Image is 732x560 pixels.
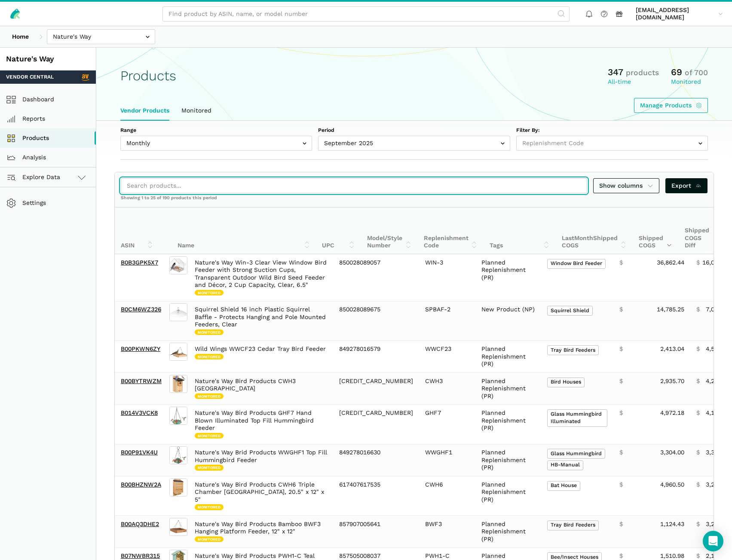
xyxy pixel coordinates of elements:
div: Monitored [671,78,708,86]
input: Monthly [120,136,312,151]
span: Squirrel Shield [547,306,593,316]
img: Nature's Way Bird Products CWH3 Cedar Bluebird Box House [169,375,187,393]
th: Replenishment Code: activate to sort column ascending [418,207,484,254]
input: Replenishment Code [516,136,708,151]
span: $ [696,306,700,313]
span: $ [619,306,623,313]
span: $ [696,481,700,489]
td: Planned Replenishment (PR) [475,516,541,548]
a: Monitored [175,101,217,121]
img: Squirrel Shield 16 inch Plastic Squirrel Baffle - Protects Hanging and Pole Mounted Feeders, Clear [169,303,187,321]
label: Period [318,127,510,134]
a: Manage Products [634,98,708,113]
a: Export [665,178,708,193]
span: $ [619,552,623,560]
th: UPC: activate to sort column ascending [316,207,361,254]
img: Nature's Way Bird Products CWH6 Triple Chamber Cedar Bat House, 20.5 [169,478,187,496]
span: Tray Bird Feeders [547,520,599,530]
div: Showing 1 to 25 of 190 products this period [115,195,714,207]
span: 4,960.50 [660,481,684,489]
span: Vendor Central [6,73,54,81]
td: 849278016630 [333,444,419,476]
span: $ [619,520,623,528]
span: Bird Houses [547,377,585,387]
span: Monitored [195,504,224,510]
span: Monitored [195,465,224,471]
td: 857907005641 [333,516,419,548]
span: $ [619,481,623,489]
td: Planned Replenishment (PR) [475,444,541,476]
span: 3,234.09 [706,520,730,528]
input: Nature's Way [47,29,155,44]
span: 347 [608,67,623,77]
th: Last Shipped COGS: activate to sort column ascending [556,207,633,254]
label: Filter By: [516,127,708,134]
th: ASIN: activate to sort column ascending [115,207,159,254]
td: 850028089057 [333,254,419,301]
span: Monitored [195,393,224,399]
span: Bat House [547,481,580,491]
td: Nature's Way Bird Products Bamboo BWF3 Hanging Platform Feeder, 12" x 12" [189,516,333,548]
span: $ [619,377,623,385]
span: Monitored [195,536,224,542]
span: 1,510.98 [660,552,684,560]
td: [CREDIT_CARD_NUMBER] [333,405,419,444]
span: $ [619,449,623,457]
span: $ [696,259,700,267]
td: New Product (NP) [475,301,541,341]
span: Tray Bird Feeders [547,345,599,355]
input: Search products... [121,178,587,193]
span: Glass Hummingbird [547,449,605,459]
td: SPBAF-2 [419,301,475,341]
td: Nature's Way Brid Products WWGHF1 Top Fill Hummingbird Feeder [189,444,333,476]
a: Vendor Products [114,101,175,121]
span: 2,413.04 [660,345,684,353]
td: Wild Wings WWCF23 Cedar Tray Bird Feeder [189,341,333,373]
span: Monitored [195,290,224,296]
a: Show columns [593,178,659,193]
input: Find product by ASIN, name, or model number [162,6,570,21]
td: Planned Replenishment (PR) [475,373,541,405]
span: 16,048.67 [702,259,730,267]
a: B0B3GPK5X7 [121,259,158,266]
span: 7,020.73 [706,306,730,313]
span: HB-Manual [547,460,583,470]
span: 2,935.70 [660,377,684,385]
span: 1,124.43 [660,520,684,528]
span: $ [696,377,700,385]
span: [EMAIL_ADDRESS][DOMAIN_NAME] [636,6,715,21]
span: $ [696,520,700,528]
th: Shipped COGS Diff: activate to sort column ascending [679,207,726,254]
th: Model/Style Number: activate to sort column ascending [361,207,418,254]
span: 69 [671,67,682,77]
div: All-time [608,78,659,86]
span: products [626,68,659,77]
div: Nature's Way [6,54,90,64]
td: WWCF23 [419,341,475,373]
th: Tags: activate to sort column ascending [484,207,556,254]
a: B014V3VCK8 [121,409,158,416]
td: BWF3 [419,516,475,548]
img: Wild Wings WWCF23 Cedar Tray Bird Feeder [169,343,187,361]
span: Month [574,234,593,241]
div: Open Intercom Messenger [703,531,723,551]
span: $ [696,552,700,560]
span: 4,972.18 [660,409,684,417]
span: 4,298.76 [706,377,730,385]
span: 14,785.25 [657,306,684,313]
span: 4,542.17 [706,345,730,353]
label: Range [120,127,312,134]
td: Nature's Way Bird Products GHF7 Hand Blown Illuminated Top Fill Hummingbird Feeder [189,405,333,444]
span: $ [696,409,700,417]
td: WWGHF1 [419,444,475,476]
img: Nature's Way Bird Products Bamboo BWF3 Hanging Platform Feeder, 12 [169,518,187,536]
a: [EMAIL_ADDRESS][DOMAIN_NAME] [633,5,726,23]
td: 849278016579 [333,341,419,373]
img: Nature's Way Win-3 Clear View Window Bird Feeder with Strong Suction Cups, Transparent Outdoor Wi... [169,256,187,274]
span: $ [619,409,623,417]
span: $ [619,259,623,267]
span: Explore Data [9,172,60,183]
td: 850028089675 [333,301,419,341]
span: Monitored [195,354,224,360]
a: Home [6,29,35,44]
